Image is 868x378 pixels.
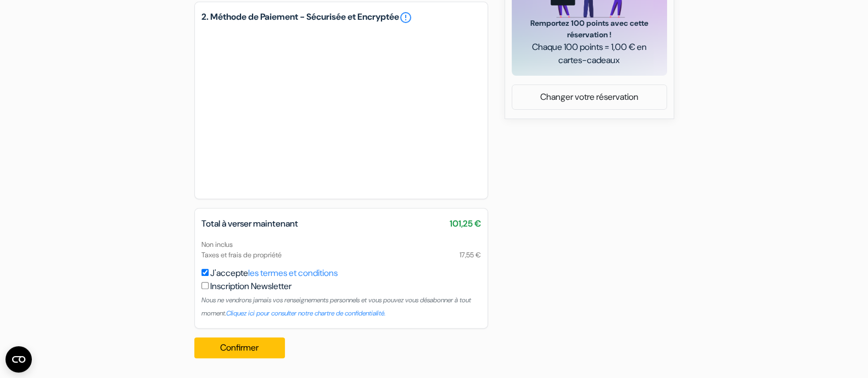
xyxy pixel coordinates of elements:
[450,217,481,230] span: 101,25 €
[210,267,338,280] label: J'accepte
[210,280,292,293] label: Inscription Newsletter
[525,18,654,41] span: Remportez 100 points avec cette réservation !
[460,250,481,260] span: 17,55 €
[201,218,298,229] span: Total à verser maintenant
[5,346,32,373] button: Ouvrir le widget CMP
[201,11,481,24] h5: 2. Méthode de Paiement - Sécurisée et Encryptée
[199,26,483,192] iframe: Cadre de saisie sécurisé pour le paiement
[226,309,385,318] a: Cliquez ici pour consulter notre chartre de confidentialité.
[399,11,412,24] a: error_outline
[195,239,488,260] div: Non inclus Taxes et frais de propriété
[525,41,654,67] span: Chaque 100 points = 1,00 € en cartes-cadeaux
[194,337,285,358] button: Confirmer
[512,87,667,108] a: Changer votre réservation
[248,267,338,279] a: les termes et conditions
[201,296,471,318] small: Nous ne vendrons jamais vos renseignements personnels et vous pouvez vous désabonner à tout moment.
